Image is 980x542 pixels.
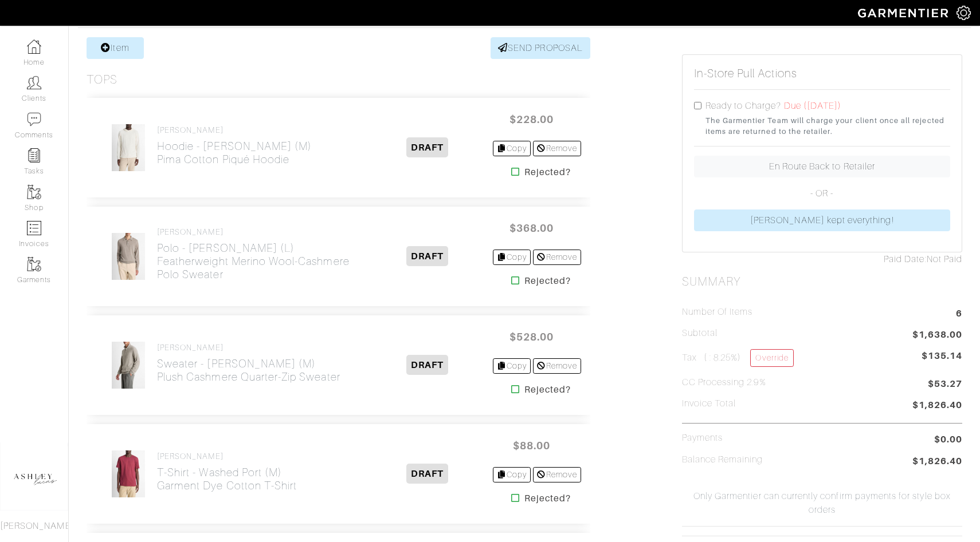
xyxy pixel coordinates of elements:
[497,325,566,349] span: $528.00
[682,275,962,289] h2: Summary
[912,328,962,343] span: $1,638.00
[694,187,950,200] p: - OR -
[87,73,117,87] h3: Tops
[928,377,962,393] span: $53.27
[157,125,312,135] h4: [PERSON_NAME]
[157,227,363,237] h4: [PERSON_NAME]
[157,242,363,281] h2: Polo - [PERSON_NAME] (L) Featherweight Merino Wool-Cashmere Polo Sweater
[912,398,962,414] span: $1,826.40
[497,216,566,240] span: $368.00
[679,489,965,517] span: Only Garmentier can currently confirm payments for style box orders
[491,37,590,59] a: SEND PROPOSAL
[524,165,571,179] strong: Rejected?
[750,349,793,367] a: Override
[705,115,950,137] small: The Garmentier Team will charge your client once all rejected items are returned to the retailer.
[682,377,766,388] h5: CC Processing 2.9%
[27,257,41,271] img: garments-icon-b7da505a4dc4fd61783c78ac3ca0ef83fa9d6f193b1c9dc38574b1d14d53ca28.png
[493,358,531,374] a: Copy
[111,124,146,172] img: gSGCndqcb2EFKfrWtzAuA4zL
[682,398,736,409] h5: Invoice Total
[682,252,962,266] div: Not Paid
[157,466,297,492] h2: T-Shirt - Washed Port (M) Garment Dye Cotton T-Shirt
[27,185,41,199] img: garments-icon-b7da505a4dc4fd61783c78ac3ca0ef83fa9d6f193b1c9dc38574b1d14d53ca28.png
[533,141,581,156] a: Remove
[912,454,962,470] span: $1,826.40
[157,357,340,383] h2: Sweater - [PERSON_NAME] (M) Plush Cashmere Quarter-Zip Sweater
[493,250,531,265] a: Copy
[497,107,566,132] span: $228.00
[705,99,782,113] label: Ready to Charge?
[682,454,763,465] h5: Balance Remaining
[956,307,962,322] span: 6
[524,274,571,288] strong: Rejected?
[957,6,971,20] img: gear-icon-white-bd11855cb880d31180b6d7d6211b90ccbf57a29d726f0c71d8c61bd08dd39cc2.png
[884,254,927,264] span: Paid Date:
[27,221,41,235] img: orders-icon-0abe47150d42831381b5fb84f609e132dff9fe21cb692f30cb5eec754e2cba89.png
[533,467,581,482] a: Remove
[406,137,448,157] span: DRAFT
[682,307,753,318] h5: Number of Items
[157,452,297,461] h4: [PERSON_NAME]
[406,246,448,266] span: DRAFT
[111,341,146,389] img: LkwPx7XCX9x4wVXkKud7Lofo
[87,37,144,59] a: Item
[694,209,950,231] a: [PERSON_NAME] kept everything!
[682,349,794,367] h5: Tax ( : 8.25%)
[922,349,962,363] span: $135.14
[497,433,566,458] span: $88.00
[682,328,718,339] h5: Subtotal
[157,343,340,383] a: [PERSON_NAME] Sweater - [PERSON_NAME] (M)Plush Cashmere Quarter-Zip Sweater
[524,492,571,505] strong: Rejected?
[157,140,312,166] h2: Hoodie - [PERSON_NAME] (M) Pima Cotton Piqué Hoodie
[111,450,146,498] img: NHzhQiUgVbD9jdqBco2em3TX
[157,227,363,281] a: [PERSON_NAME] Polo - [PERSON_NAME] (L)Featherweight Merino Wool-Cashmere Polo Sweater
[784,101,842,111] span: Due ([DATE])
[533,358,581,374] a: Remove
[157,125,312,166] a: [PERSON_NAME] Hoodie - [PERSON_NAME] (M)Pima Cotton Piqué Hoodie
[406,464,448,484] span: DRAFT
[493,467,531,482] a: Copy
[157,343,340,353] h4: [PERSON_NAME]
[524,383,571,397] strong: Rejected?
[533,250,581,265] a: Remove
[493,141,531,156] a: Copy
[694,156,950,177] a: En Route Back to Retailer
[682,433,723,444] h5: Payments
[27,39,41,54] img: dashboard-icon-dbcd8f5a0b271acd01030246c82b418ddd0df26cd7fceb0bd07c9910d44c42f6.png
[406,355,448,375] span: DRAFT
[27,112,41,126] img: comment-icon-a0a6a9ef722e966f86d9cbdc48e553b5cf19dbc54f86b18d962a5391bc8f6eb6.png
[694,66,797,80] h5: In-Store Pull Actions
[27,148,41,163] img: reminder-icon-8004d30b9f0a5d33ae49ab947aed9ed385cf756f9e5892f1edd6e32f2345188e.png
[934,433,962,446] span: $0.00
[111,232,146,280] img: rghjHbCeqHtitwD9CR6PpPPH
[852,3,957,23] img: garmentier-logo-header-white-b43fb05a5012e4ada735d5af1a66efaba907eab6374d6393d1fbf88cb4ef424d.png
[27,76,41,90] img: clients-icon-6bae9207a08558b7cb47a8932f037763ab4055f8c8b6bfacd5dc20c3e0201464.png
[157,452,297,492] a: [PERSON_NAME] T-Shirt - Washed Port (M)Garment Dye Cotton T-Shirt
